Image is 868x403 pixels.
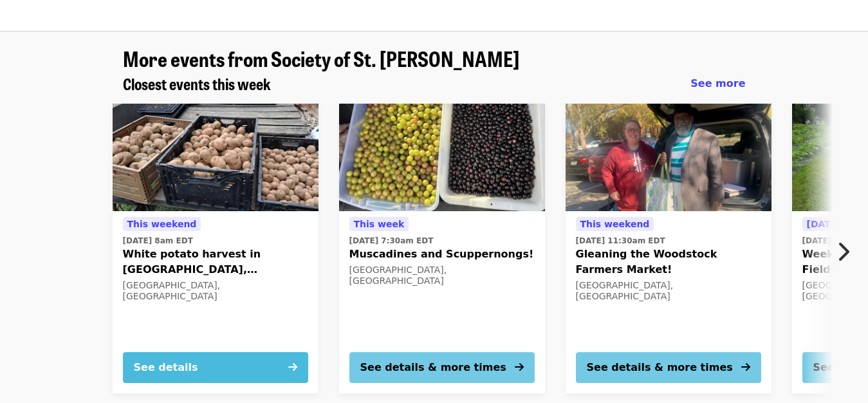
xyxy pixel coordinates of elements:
[587,360,733,375] div: See details & more times
[123,72,271,95] span: Closest events this week
[354,219,405,229] span: This week
[127,219,197,229] span: This weekend
[113,75,756,93] div: Closest events this week
[349,352,535,383] button: See details & more times
[690,76,745,91] a: See more
[123,43,519,73] span: More events from Society of St. [PERSON_NAME]
[826,234,868,270] button: Next item
[349,247,535,262] span: Muscadines and Scuppernongs!
[134,360,198,375] div: See details
[113,104,319,212] img: White potato harvest in Stantonsburg, NC on 9/13! organized by Society of St. Andrew
[360,360,506,375] div: See details & more times
[339,104,545,393] a: See details for "Muscadines and Scuppernongs!"
[349,235,434,247] time: [DATE] 7:30am EDT
[566,104,771,393] a: See details for "Gleaning the Woodstock Farmers Market!"
[123,75,271,93] a: Closest events this week
[836,239,849,264] i: chevron-right icon
[576,352,761,383] button: See details & more times
[741,361,750,373] i: arrow-right icon
[690,77,745,89] span: See more
[576,280,761,302] div: [GEOGRAPHIC_DATA], [GEOGRAPHIC_DATA]
[349,265,535,286] div: [GEOGRAPHIC_DATA], [GEOGRAPHIC_DATA]
[123,247,308,277] span: White potato harvest in [GEOGRAPHIC_DATA], [GEOGRAPHIC_DATA] on 9/13!
[566,104,771,212] img: Gleaning the Woodstock Farmers Market! organized by Society of St. Andrew
[123,280,308,302] div: [GEOGRAPHIC_DATA], [GEOGRAPHIC_DATA]
[576,247,761,277] span: Gleaning the Woodstock Farmers Market!
[515,361,524,373] i: arrow-right icon
[580,219,650,229] span: This weekend
[576,235,665,247] time: [DATE] 11:30am EDT
[123,235,193,247] time: [DATE] 8am EDT
[288,361,297,373] i: arrow-right icon
[113,104,319,393] a: See details for "White potato harvest in Stantonsburg, NC on 9/13!"
[123,352,308,383] button: See details
[339,104,545,212] img: Muscadines and Scuppernongs! organized by Society of St. Andrew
